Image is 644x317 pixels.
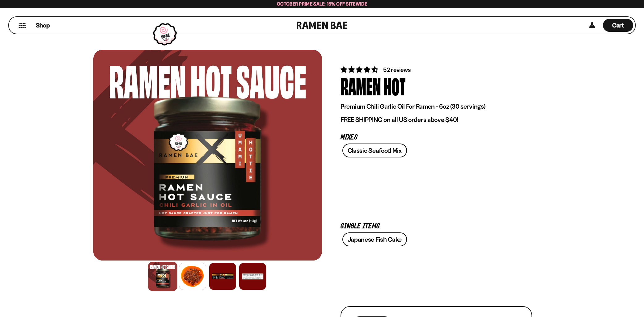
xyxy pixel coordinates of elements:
[383,66,410,73] span: 52 reviews
[341,66,379,73] span: 4.71 stars
[603,17,633,34] div: Cart
[341,223,532,229] p: Single Items
[383,74,405,97] div: Hot
[341,74,381,97] div: Ramen
[341,102,532,111] p: Premium Chili Garlic Oil For Ramen - 6oz (30 servings)
[341,116,532,124] p: FREE SHIPPING on all US orders above $40!
[342,144,407,157] a: Classic Seafood Mix
[342,232,407,246] a: Japanese Fish Cake
[18,23,27,28] button: Mobile Menu Trigger
[341,135,532,140] p: Mixes
[277,1,367,7] span: October Prime Sale: 15% off Sitewide
[36,21,50,30] span: Shop
[612,22,624,29] span: Cart
[36,19,50,32] a: Shop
